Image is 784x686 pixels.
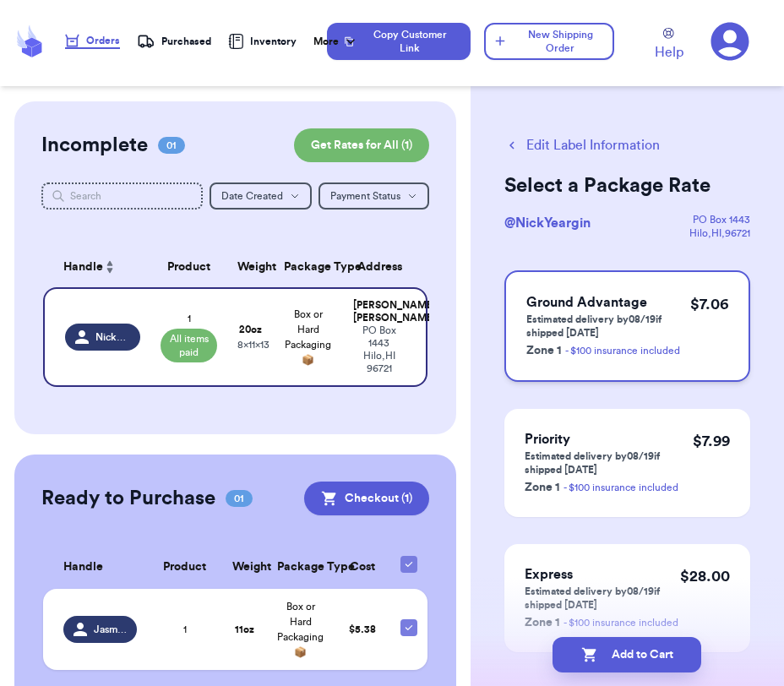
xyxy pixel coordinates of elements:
[235,624,254,634] strong: 11 oz
[227,247,274,287] th: Weight
[525,568,573,581] span: Express
[137,33,211,50] a: Purchased
[563,482,678,493] a: - $100 insurance included
[655,28,683,63] a: Help
[150,247,227,287] th: Product
[689,226,750,240] div: Hilo , HI , 96721
[335,546,390,589] th: Cost
[94,623,128,636] span: JasmineHook
[525,449,693,476] p: Estimated delivery by 08/19 if shipped [DATE]
[504,216,591,230] span: @ NickYeargin
[222,546,267,589] th: Weight
[327,23,471,60] button: Copy Customer Link
[63,558,103,576] span: Handle
[313,33,359,50] div: More
[525,433,570,446] span: Priority
[655,42,683,63] span: Help
[553,637,701,672] button: Add to Cart
[504,135,660,155] button: Edit Label Information
[103,257,117,277] button: Sort ascending
[267,546,335,589] th: Package Type
[41,182,203,210] input: Search
[689,213,750,226] div: PO Box 1443
[158,137,185,154] span: 01
[161,329,217,362] span: All items paid
[343,247,427,287] th: Address
[504,172,750,199] h2: Select a Package Rate
[210,182,312,210] button: Date Created
[484,23,614,60] button: New Shipping Order
[349,624,376,634] span: $ 5.38
[693,429,730,453] p: $ 7.99
[680,564,730,588] p: $ 28.00
[304,482,429,515] button: Checkout (1)
[294,128,429,162] button: Get Rates for All (1)
[221,191,283,201] span: Date Created
[526,345,562,357] span: Zone 1
[95,330,131,344] span: NickYeargin
[226,490,253,507] span: 01
[526,313,690,340] p: Estimated delivery by 08/19 if shipped [DATE]
[239,324,262,335] strong: 20 oz
[525,585,680,612] p: Estimated delivery by 08/19 if shipped [DATE]
[65,34,120,49] a: Orders
[65,34,120,47] div: Orders
[237,340,269,350] span: 8 x 11 x 13
[526,296,647,309] span: Ground Advantage
[274,247,343,287] th: Package Type
[277,602,324,657] span: Box or Hard Packaging 📦
[525,482,560,493] span: Zone 1
[147,546,221,589] th: Product
[63,259,103,276] span: Handle
[41,132,148,159] h2: Incomplete
[690,292,728,316] p: $ 7.06
[228,34,297,49] a: Inventory
[563,618,678,628] a: - $100 insurance included
[353,324,406,375] div: PO Box 1443 Hilo , HI 96721
[183,623,187,636] span: 1
[188,312,191,325] span: 1
[565,346,680,356] a: - $100 insurance included
[525,617,560,629] span: Zone 1
[353,299,406,324] div: [PERSON_NAME] [PERSON_NAME]
[285,309,331,365] span: Box or Hard Packaging 📦
[318,182,429,210] button: Payment Status
[330,191,400,201] span: Payment Status
[41,485,215,512] h2: Ready to Purchase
